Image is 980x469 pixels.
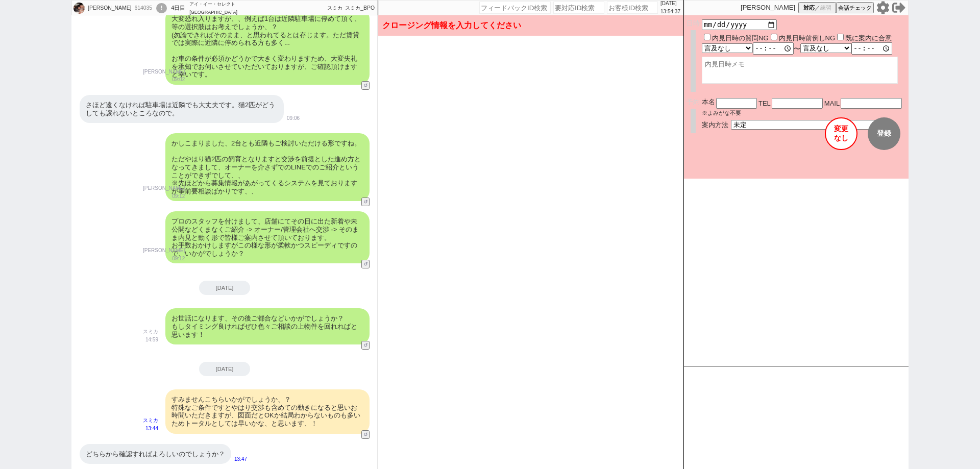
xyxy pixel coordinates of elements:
button: ↺ [361,341,370,350]
div: 〜 [702,42,906,55]
span: 案内方法 [702,121,728,129]
div: かしこまりました、2台とも近隣もご検討いただける形ですね。 ただやはり猫2匹の飼育となりますと交渉を前提とした進め方となってきまして、オーナーを介さずでのLINEでのご紹介ということができずでし... [165,133,370,201]
label: 内見日時前倒しNG [779,34,836,42]
p: 09:12 [143,255,185,263]
span: 練習 [820,4,831,12]
div: プロのスタッフを付けまして、店舗にてその日に出た新着や未公開などくまなくご紹介 -> オーナー/管理会社へ交渉 -> そのまま内見と動く形で皆様ご案内させて頂いております。 お手数おかけしますが... [165,211,370,263]
div: [DATE] [199,362,250,376]
span: MAIL [824,100,840,107]
p: [PERSON_NAME] [143,68,185,76]
label: 既に案内に合意 [845,34,892,42]
p: 09:02 [143,76,185,84]
p: [PERSON_NAME] [741,4,795,12]
button: ↺ [361,260,370,268]
img: 0heb2XcbZPOk0fISrcMvxEMm9xOSc8UGNfO0B9KikpZH8gF3sZMU98L38oYS4mQ3xOM08mfykpNnwTMk0rAXfGeRgRZHomFXs... [73,3,85,14]
button: ↺ [361,430,370,439]
div: ! [156,3,167,13]
span: スミカ_BPO [345,5,375,11]
span: 予約 [687,98,700,106]
button: 対応／練習 [798,2,836,13]
p: 13:44 [143,425,158,433]
div: すみませんこちらいかがでしょうか、？ 特殊なご条件ですとやはり交渉も含めての動きになると思いお時間いただきますが、図面だとOKか結局わからないものも多いためトータルとしては早いかな、と思います、！ [165,389,370,433]
span: 日時 [687,19,700,27]
button: ↺ [361,81,370,90]
input: フィードバックID検索 [479,2,551,14]
p: 13:47 [234,455,247,463]
span: 本名 [702,98,715,109]
div: 4日目 [171,4,185,12]
input: 要対応ID検索 [553,2,604,14]
p: [PERSON_NAME] [143,246,185,255]
p: 09:12 [143,192,185,201]
div: 614035 [131,4,154,12]
p: 09:06 [287,114,300,122]
div: さほど遠くなければ駐車場は近隣でも大丈夫です。猫2匹がどうしても譲れないところなので。 [80,95,284,123]
label: 内見日時の質問NG [712,34,769,42]
p: クロージング情報を入力してください [382,21,679,30]
button: 会話チェック [836,2,874,13]
span: TEL [758,100,771,107]
span: 対応 [803,4,815,12]
div: アイ・イー・セレクト [GEOGRAPHIC_DATA]店 [189,1,240,16]
p: 14:59 [143,336,158,344]
span: スミカ [327,5,342,11]
button: 変更なし [825,117,857,150]
div: [DATE] [199,281,250,295]
p: スミカ [143,416,158,425]
span: ※よみがな不要 [702,110,741,116]
p: スミカ [143,328,158,336]
div: どちらから確認すればよろしいのでしょうか？ [80,444,231,464]
button: 登録 [868,117,900,150]
span: 会話チェック [838,4,872,12]
input: お客様ID検索 [607,2,658,14]
button: ↺ [361,198,370,206]
div: お世話になります、その後ご都合などいかがでしょうか？ もしタイミング良ければぜひ色々ご相談の上物件を回れればと思います！ [165,308,370,344]
p: [PERSON_NAME] [143,184,185,192]
div: 大変恐れ入りますが、、例えば1台は近隣駐車場に停めて頂く、等の選択肢はお考えでしょうか、？ (勿論できればそのまま、と思われてるとは存じます。ただ賃貸では実際に近隣に停められる方も多く... お... [165,9,370,85]
p: 13:54:37 [660,8,680,16]
div: [PERSON_NAME] [86,4,131,12]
